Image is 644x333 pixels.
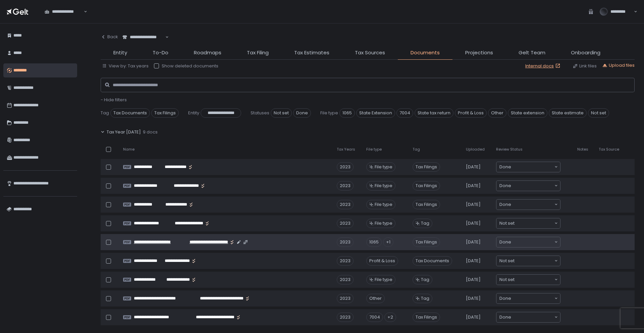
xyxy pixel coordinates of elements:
[421,277,429,283] span: Tag
[384,313,396,322] div: +2
[577,147,588,152] span: Notes
[466,147,485,152] span: Uploaded
[153,49,168,57] span: To-Do
[496,312,560,322] div: Search for option
[525,63,562,69] a: Internal docs
[602,62,635,68] button: Upload files
[355,49,385,57] span: Tax Sources
[511,182,554,189] input: Search for option
[143,129,158,135] span: 9 docs
[251,110,269,116] span: Statuses
[411,49,440,57] span: Documents
[549,108,587,118] span: State estimate
[571,49,600,57] span: Onboarding
[375,202,392,208] span: File type
[519,49,545,57] span: Gelt Team
[107,129,141,135] span: Tax Year [DATE]
[466,220,481,226] span: [DATE]
[337,294,354,303] div: 2023
[496,162,560,172] div: Search for option
[413,162,440,172] span: Tax Filings
[599,147,619,152] span: Tax Source
[366,313,383,322] div: 7004
[466,277,481,283] span: [DATE]
[573,63,597,69] button: Link files
[466,202,481,208] span: [DATE]
[366,294,385,303] div: Other
[455,108,487,118] span: Profit & Loss
[499,276,515,283] span: Not set
[337,219,354,228] div: 2023
[113,49,127,57] span: Entity
[40,5,87,19] div: Search for option
[151,108,179,118] span: Tax Filings
[499,220,515,227] span: Not set
[515,276,554,283] input: Search for option
[413,200,440,209] span: Tax Filings
[415,108,453,118] span: State tax return
[337,275,354,284] div: 2023
[110,108,150,118] span: Tax Documents
[164,34,165,41] input: Search for option
[499,258,515,264] span: Not set
[188,110,199,116] span: Entity
[511,239,554,245] input: Search for option
[101,30,118,44] button: Back
[515,258,554,264] input: Search for option
[496,293,560,303] div: Search for option
[337,162,354,172] div: 2023
[515,220,554,227] input: Search for option
[499,239,511,245] span: Done
[496,218,560,228] div: Search for option
[413,147,420,152] span: Tag
[496,200,560,210] div: Search for option
[488,108,506,118] span: Other
[366,147,382,152] span: File type
[101,34,118,40] div: Back
[511,164,554,170] input: Search for option
[83,8,83,15] input: Search for option
[337,147,355,152] span: Tax Years
[101,110,109,116] span: Tag
[499,314,511,321] span: Done
[396,108,413,118] span: 7004
[375,277,392,283] span: File type
[588,108,609,118] span: Not set
[511,201,554,208] input: Search for option
[466,164,481,170] span: [DATE]
[271,108,292,118] span: Not set
[413,237,440,247] span: Tax Filings
[375,183,392,189] span: File type
[375,164,392,170] span: File type
[337,181,354,190] div: 2023
[496,147,523,152] span: Review Status
[496,237,560,247] div: Search for option
[466,239,481,245] span: [DATE]
[337,313,354,322] div: 2023
[466,314,481,320] span: [DATE]
[466,183,481,189] span: [DATE]
[337,256,354,266] div: 2023
[413,256,452,266] span: Tax Documents
[102,63,149,69] button: View by: Tax years
[320,110,338,116] span: File type
[499,201,511,208] span: Done
[413,313,440,322] span: Tax Filings
[294,49,329,57] span: Tax Estimates
[293,108,311,118] span: Done
[496,181,560,191] div: Search for option
[375,220,392,226] span: File type
[101,97,127,103] span: - Hide filters
[247,49,269,57] span: Tax Filing
[194,49,221,57] span: Roadmaps
[339,108,355,118] span: 1065
[366,256,398,266] div: Profit & Loss
[508,108,547,118] span: State extension
[466,258,481,264] span: [DATE]
[496,275,560,285] div: Search for option
[118,30,169,44] div: Search for option
[123,147,135,152] span: Name
[511,295,554,302] input: Search for option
